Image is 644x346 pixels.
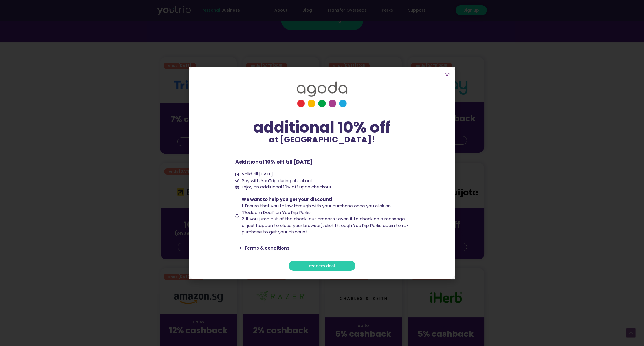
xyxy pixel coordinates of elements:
[235,158,409,166] p: Additional 10% off till [DATE]
[242,203,391,215] span: 1. Ensure that you follow through with your purchase once you click on “Redeem Deal” on YouTrip P...
[242,216,409,235] span: 2. If you jump out of the check-out process (even if to check on a message or just happen to clos...
[289,261,355,271] a: redeem deal
[445,72,449,77] a: Close
[309,263,335,268] span: redeem deal
[242,184,332,190] span: Enjoy an additional 10% off upon checkout
[240,171,273,177] span: Valid till [DATE]
[242,196,332,202] span: We want to help you get your discount!
[235,241,409,255] div: Terms & conditions
[244,245,289,251] a: Terms & conditions
[235,136,409,144] p: at [GEOGRAPHIC_DATA]!
[240,177,313,184] span: Pay with YouTrip during checkout
[235,119,409,136] div: additional 10% off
